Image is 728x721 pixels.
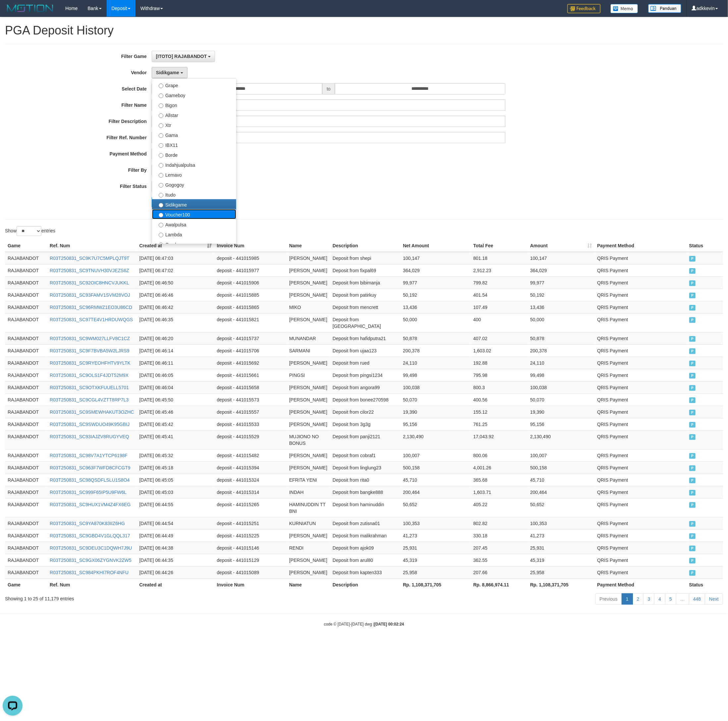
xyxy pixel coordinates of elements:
input: Gameboy [159,93,163,98]
td: Deposit from zutisna01 [330,517,400,529]
td: QRIS Payment [595,406,687,418]
a: R03T250831_SC93FAMV1SVM28VOJ [50,292,130,298]
td: 50,878 [400,332,471,344]
td: 401.54 [471,289,528,301]
span: PAID [689,280,696,286]
a: R03T250831_SC97TE4V1HRDUWQGS [50,317,133,322]
td: Deposit from haminuddin [330,498,400,517]
input: Indahjualpulsa [159,163,163,168]
td: Deposit from patirkuy [330,289,400,301]
input: Combo [159,243,163,247]
input: Gama [159,133,163,138]
label: Borde [152,150,236,159]
a: R03T250831_SC999F65IP5U9FW6L [50,490,127,495]
td: [PERSON_NAME] [286,393,330,406]
td: 50,192 [528,289,595,301]
td: MUNANDAR [286,332,330,344]
label: Xtr [152,120,236,130]
td: Deposit from mencrett [330,301,400,313]
a: 4 [654,593,665,605]
td: 99,977 [528,276,595,289]
td: [DATE] 06:47:03 [137,252,214,265]
td: QRIS Payment [595,486,687,498]
a: 448 [689,593,705,605]
a: Next [705,593,723,605]
th: Invoice Num [214,240,286,252]
td: HAMINUDDIN TT BNI [286,498,330,517]
label: Gama [152,130,236,140]
td: QRIS Payment [595,344,687,357]
a: … [676,593,689,605]
img: Button%20Memo.svg [610,4,638,13]
td: [DATE] 06:45:32 [137,449,214,461]
td: deposit - 441015906 [214,276,286,289]
td: 50,070 [400,393,471,406]
td: 1,603.02 [471,344,528,357]
td: [PERSON_NAME] [286,357,330,369]
td: deposit - 441015737 [214,332,286,344]
td: RAJABANDOT [5,406,47,418]
td: [PERSON_NAME] [286,461,330,474]
td: 400 [471,313,528,332]
label: IBX11 [152,140,236,150]
td: RAJABANDOT [5,252,47,265]
span: PAID [689,453,696,459]
a: R03T250831_SC98V7A1YTCP6198F [50,453,128,458]
span: PAID [689,317,696,323]
td: 45,710 [528,474,595,486]
td: 200,464 [528,486,595,498]
td: 800.3 [471,381,528,393]
td: RAJABANDOT [5,301,47,313]
span: PAID [689,397,696,403]
td: RAJABANDOT [5,369,47,381]
td: 99,498 [528,369,595,381]
button: Open LiveChat chat widget [3,3,23,23]
td: QRIS Payment [595,264,687,276]
th: Ref. Num [47,240,136,252]
th: Game [5,240,47,252]
td: Deposit from pingsi1234 [330,369,400,381]
span: PAID [689,385,696,391]
td: [DATE] 06:46:05 [137,369,214,381]
td: Deposit from rita0 [330,474,400,486]
td: 50,652 [528,498,595,517]
a: R03T250831_SC9GX06ZYGNVK2ZW5 [50,558,131,563]
span: PAID [689,336,696,342]
td: [DATE] 06:45:50 [137,393,214,406]
a: R03T250831_SC9SWDUO49K95GBIJ [50,422,130,427]
button: Sidikgame [152,67,187,78]
td: 2,130,490 [528,430,595,449]
td: Deposit from 3g3g [330,418,400,430]
label: Itudo [152,189,236,199]
td: 100,353 [528,517,595,529]
td: 400.56 [471,393,528,406]
td: 50,192 [400,289,471,301]
td: [DATE] 06:45:46 [137,406,214,418]
td: deposit - 441015265 [214,498,286,517]
a: 1 [622,593,633,605]
th: Status [687,240,723,252]
label: Grape [152,80,236,90]
td: 95,156 [400,418,471,430]
span: PAID [689,410,696,415]
td: QRIS Payment [595,393,687,406]
td: [DATE] 06:46:50 [137,276,214,289]
td: 405.22 [471,498,528,517]
td: deposit - 441015529 [214,430,286,449]
input: Xtr [159,123,163,128]
td: QRIS Payment [595,449,687,461]
a: R03T250831_SC9GBD4V1GLQQL317 [50,533,130,538]
td: [PERSON_NAME] [286,381,330,393]
td: RAJABANDOT [5,357,47,369]
a: 3 [643,593,654,605]
td: deposit - 441015314 [214,486,286,498]
a: R03T250831_SC9YA870K83IIZ6HG [50,521,125,526]
td: Deposit from fixpal69 [330,264,400,276]
a: R03T250831_SC96RMWZ1EO3U86CD [50,305,132,310]
td: deposit - 441015394 [214,461,286,474]
a: R03T250831_SC9OTXKFUUELL5701 [50,385,129,390]
td: [DATE] 06:45:41 [137,430,214,449]
label: Combo [152,239,236,249]
a: R03T250831_SC9RYEOHFHTV9YLTK [50,360,130,366]
a: R03T250831_SC9DEU3C1DQWH7J9U [50,545,132,551]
